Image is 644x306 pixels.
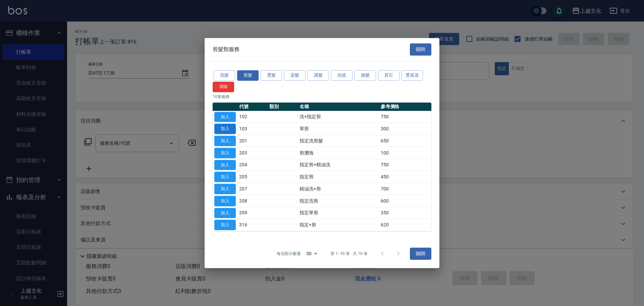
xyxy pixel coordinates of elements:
[308,70,329,81] button: 護髮
[213,46,239,53] span: 剪髮類服務
[379,219,431,231] td: 620
[330,251,368,257] p: 第 1–10 筆 共 10 筆
[298,123,379,135] td: 單剪
[214,160,236,170] button: 加入
[237,111,268,123] td: 102
[237,147,268,159] td: 203
[378,70,399,81] button: 其它
[214,208,236,218] button: 加入
[331,70,353,81] button: 頭皮
[237,171,268,183] td: 205
[298,195,379,207] td: 指定洗剪
[298,102,379,111] th: 名稱
[304,245,320,263] div: 50
[379,207,431,219] td: 350
[214,184,236,194] button: 加入
[213,94,431,100] p: 10 筆服務
[379,123,431,135] td: 300
[298,159,379,171] td: 指定剪+精油洗
[298,171,379,183] td: 指定剪
[214,172,236,182] button: 加入
[298,207,379,219] td: 指定單剪
[214,124,236,134] button: 加入
[237,102,268,111] th: 代號
[379,111,431,123] td: 750
[379,183,431,195] td: 700
[379,147,431,159] td: 100
[401,70,423,81] button: 燙或染
[214,70,235,81] button: 洗髮
[379,135,431,147] td: 650
[237,70,259,81] button: 剪髮
[379,195,431,207] td: 600
[237,183,268,195] td: 207
[213,82,234,92] button: 清除
[214,112,236,122] button: 加入
[379,171,431,183] td: 450
[379,159,431,171] td: 750
[214,220,236,230] button: 加入
[284,70,306,81] button: 染髮
[237,159,268,171] td: 204
[214,136,236,146] button: 加入
[379,102,431,111] th: 參考價格
[298,183,379,195] td: 精油洗+剪
[277,251,301,257] p: 每頁顯示數量
[298,147,379,159] td: 剪瀏海
[268,102,298,111] th: 類別
[355,70,376,81] button: 接髮
[214,148,236,158] button: 加入
[261,70,282,81] button: 燙髮
[298,135,379,147] td: 指定洗剪髮
[410,248,431,260] button: 關閉
[237,195,268,207] td: 208
[237,207,268,219] td: 209
[298,219,379,231] td: 指定+剪
[298,111,379,123] td: 洗+指定剪
[410,43,431,56] button: 關閉
[237,123,268,135] td: 103
[237,135,268,147] td: 201
[214,196,236,206] button: 加入
[237,219,268,231] td: 316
